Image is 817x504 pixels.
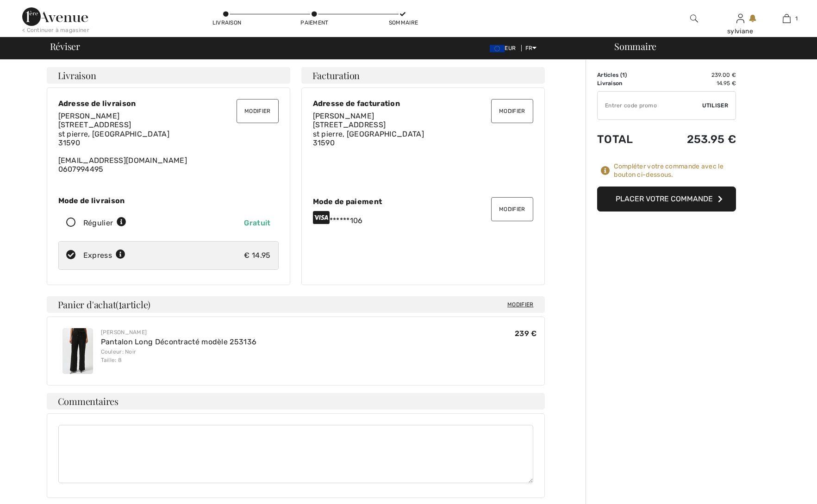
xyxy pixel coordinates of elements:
div: Paiement [300,19,328,27]
div: Sommaire [603,42,811,51]
div: Adresse de livraison [58,99,279,108]
span: Livraison [58,71,96,80]
div: [PERSON_NAME] [101,328,257,336]
span: Facturation [312,71,360,80]
div: Livraison [212,19,240,27]
td: 253.95 € [655,124,736,155]
td: Livraison [597,79,655,87]
td: Total [597,124,655,155]
span: 1 [622,72,625,78]
div: Sommaire [389,19,417,27]
img: recherche [690,13,698,24]
td: 239.00 € [655,71,736,79]
span: [PERSON_NAME] [58,112,120,120]
span: ( article) [116,298,150,311]
div: Mode de paiement [313,197,533,206]
span: Réviser [50,42,80,51]
span: 239 € [515,329,537,338]
button: Modifier [491,99,533,123]
span: Modifier [507,300,533,309]
img: Mon panier [783,13,791,24]
td: 14.95 € [655,79,736,87]
a: Se connecter [736,14,744,23]
span: [PERSON_NAME] [313,112,374,120]
span: EUR [490,45,519,51]
span: FR [525,45,537,51]
a: Pantalon Long Décontracté modèle 253136 [101,337,257,346]
span: Gratuit [244,218,270,227]
button: Placer votre commande [597,187,736,212]
span: 1 [118,298,122,310]
h4: Panier d'achat [47,296,545,313]
div: [EMAIL_ADDRESS][DOMAIN_NAME] 0607994495 [58,112,279,174]
div: Régulier [83,218,127,229]
div: Mode de livraison [58,196,279,205]
button: Modifier [237,99,278,123]
a: 1 [764,13,809,24]
h4: Commentaires [47,393,545,410]
button: Modifier [491,197,533,221]
span: [STREET_ADDRESS] st pierre, [GEOGRAPHIC_DATA] 31590 [313,120,424,147]
img: Pantalon Long Décontracté modèle 253136 [62,328,93,374]
img: 1ère Avenue [22,7,88,26]
div: < Continuer à magasiner [22,26,89,34]
td: Articles ( ) [597,71,655,79]
span: Utiliser [702,101,728,110]
div: € 14.95 [244,250,270,261]
span: 1 [795,14,798,23]
div: Adresse de facturation [313,99,533,108]
textarea: Commentaires [58,425,533,483]
div: Compléter votre commande avec le bouton ci-dessous. [614,162,736,179]
img: Mes infos [736,13,744,24]
input: Code promo [598,92,702,119]
div: Express [83,250,125,261]
img: Euro [490,45,505,52]
span: [STREET_ADDRESS] st pierre, [GEOGRAPHIC_DATA] 31590 [58,120,169,147]
div: Couleur: Noir Taille: 8 [101,348,257,364]
div: sylviane [717,26,763,36]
